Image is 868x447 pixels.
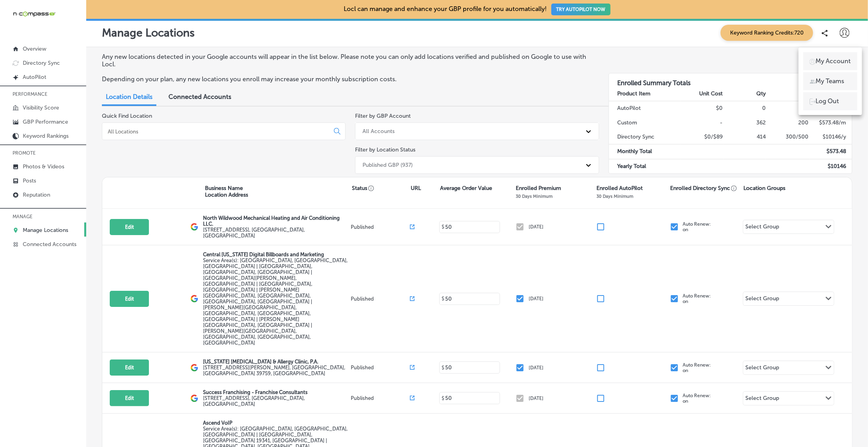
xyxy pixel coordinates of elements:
[23,133,69,139] p: Keyword Rankings
[23,163,64,170] p: Photos & Videos
[23,192,50,198] p: Reputation
[816,77,844,86] p: My Teams
[803,52,857,70] a: My Account
[803,72,857,90] a: My Teams
[23,241,76,248] p: Connected Accounts
[816,97,839,106] p: Log Out
[23,46,46,52] p: Overview
[551,4,611,15] button: TRY AUTOPILOT NOW
[23,104,59,111] p: Visibility Score
[23,60,60,66] p: Directory Sync
[23,74,46,80] p: AutoPilot
[13,10,56,18] img: 660ab0bf-5cc7-4cb8-ba1c-48b5ae0f18e60NCTV_CLogo_TV_Black_-500x88.png
[23,177,36,184] p: Posts
[803,92,857,110] a: Log Out
[23,227,68,234] p: Manage Locations
[816,57,851,66] p: My Account
[23,119,68,125] p: GBP Performance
